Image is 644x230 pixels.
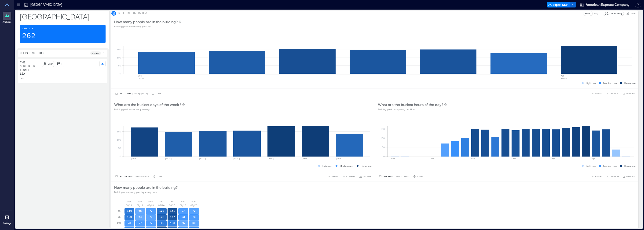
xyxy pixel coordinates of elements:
[126,203,132,207] p: 08/11
[150,209,153,212] text: 77
[383,155,384,158] tspan: 0
[595,92,602,95] span: EXPORT
[159,200,163,203] p: Thu
[471,158,475,160] text: 8am
[342,174,356,179] button: COMPARE
[20,61,40,76] p: The Centurion Lounge - LGA
[378,102,443,107] p: What are the busiest hours of the day?
[159,209,164,212] text: 123
[590,174,603,179] button: EXPORT
[361,164,372,168] p: Heavy use
[380,128,384,130] tspan: 150
[157,175,162,178] p: 1 Day
[118,209,121,212] p: 8a
[120,155,121,158] tspan: 0
[358,174,372,179] button: OPTIONS
[610,175,619,178] span: COMPARE
[158,203,165,207] p: 08/14
[114,185,178,190] p: How many people are in the building?
[117,48,121,51] tspan: 150
[62,62,63,66] p: 0
[512,158,516,160] text: 12pm
[605,91,620,96] button: COMPARE
[603,164,617,168] p: Medium use
[336,158,343,160] text: [DATE]
[137,203,143,207] p: 08/12
[118,64,121,67] tspan: 50
[150,221,153,224] text: 77
[547,2,571,7] button: Export CSV
[170,209,175,212] text: 151
[595,175,602,178] span: EXPORT
[1,212,13,226] a: Settings
[322,164,332,168] p: Light use
[139,215,142,218] text: 64
[117,138,121,141] tspan: 100
[181,200,184,203] p: Sat
[127,200,132,203] p: Mon
[150,215,153,218] text: 70
[114,19,178,25] p: How many people are in the building?
[3,222,11,225] p: Settings
[118,147,121,150] tspan: 50
[182,215,185,218] text: 83
[590,91,603,96] button: EXPORT
[48,62,53,66] p: 262
[340,164,353,168] p: Medium use
[127,209,132,212] text: 110
[159,215,164,218] text: 132
[327,174,340,179] button: EXPORT
[332,175,339,178] span: EXPORT
[585,11,590,15] p: Peak
[114,107,185,111] p: Building peak occupancy weekly
[169,203,175,207] p: 08/15
[20,12,106,21] p: [GEOGRAPHIC_DATA]
[193,215,196,218] text: 78
[114,25,181,28] p: Building peak occupancy per Day
[114,91,149,96] button: Last 7 Days |[DATE]-[DATE]
[561,75,564,77] text: AUG
[586,81,596,85] p: Light use
[138,200,142,203] p: Tue
[155,92,161,95] p: 1 Day
[631,11,636,15] p: Visits
[114,190,178,194] p: Building occupancy per day every hour
[586,164,596,168] p: Light use
[578,1,631,8] button: American Express Company
[128,221,131,224] text: 78
[159,221,164,224] text: 108
[114,102,181,107] p: What are the busiest days of the week?
[302,158,308,160] text: [DATE]
[417,175,424,178] p: 1 Hour
[586,2,629,7] span: American Express Company
[233,158,240,160] text: [DATE]
[131,158,138,160] text: [DATE]
[117,130,121,133] tspan: 150
[192,221,196,224] text: 69
[117,56,121,59] tspan: 100
[120,72,121,75] tspan: 0
[170,215,175,218] text: 147
[191,200,196,203] p: Sun
[610,11,622,15] p: Occupancy
[22,32,36,41] p: 262
[622,174,636,179] button: OPTIONS
[118,215,121,219] p: 9a
[594,11,598,15] p: Avg
[138,77,144,79] text: 10-16
[127,215,132,218] text: 109
[561,77,567,79] text: 17-23
[624,164,636,168] p: Heavy use
[171,200,173,203] p: Fri
[382,146,384,149] tspan: 50
[138,75,142,77] text: AUG
[148,200,153,203] p: Wed
[605,174,620,179] button: COMPARE
[30,2,62,7] p: [GEOGRAPHIC_DATA]
[170,221,175,224] text: 103
[626,92,635,95] span: OPTIONS
[193,209,196,212] text: 72
[603,81,617,85] p: Medium use
[626,175,635,178] span: OPTIONS
[118,11,146,15] p: BUILDING OVERVIEW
